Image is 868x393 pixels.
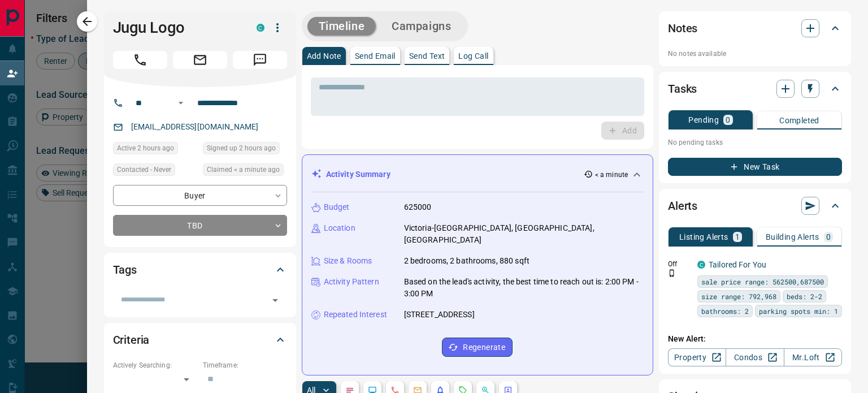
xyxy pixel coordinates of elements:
div: Buyer [113,185,287,206]
p: < a minute [595,170,628,180]
div: Thu Aug 14 2025 [203,142,287,158]
p: Actively Searching: [113,360,197,370]
a: Property [668,348,726,366]
p: Add Note [307,52,341,60]
p: Based on the lead's activity, the best time to reach out is: 2:00 PM - 3:00 PM [404,276,644,300]
h2: Tags [113,261,137,279]
p: Off [668,259,691,269]
div: condos.ca [697,261,705,269]
div: condos.ca [257,24,264,32]
p: No pending tasks [668,134,842,151]
div: Tasks [668,75,842,102]
div: Tags [113,256,287,283]
p: 1 [735,233,740,241]
span: Signed up 2 hours ago [207,142,276,154]
button: Campaigns [380,17,462,36]
p: Send Text [409,52,445,60]
button: New Task [668,158,842,176]
p: Repeated Interest [324,309,387,321]
svg: Push Notification Only [668,269,676,277]
div: Notes [668,15,842,42]
p: Pending [688,116,719,124]
p: Listing Alerts [679,233,728,241]
a: Condos [726,348,784,366]
span: Claimed < a minute ago [207,164,280,175]
span: sale price range: 562500,687500 [701,276,824,287]
h1: Jugu Logo [113,19,240,37]
span: beds: 2-2 [787,291,822,302]
p: 625000 [404,201,432,213]
button: Open [267,292,283,308]
p: Size & Rooms [324,255,372,267]
span: bathrooms: 2 [701,305,749,317]
span: Active 2 hours ago [117,142,174,154]
div: Criteria [113,326,287,353]
span: Contacted - Never [117,164,171,175]
p: 0 [726,116,730,124]
p: Location [324,222,355,234]
span: parking spots min: 1 [759,305,838,317]
span: size range: 792,968 [701,291,776,302]
a: Mr.Loft [784,348,842,366]
p: [STREET_ADDRESS] [404,309,475,321]
p: Activity Summary [326,169,390,180]
p: Completed [779,116,819,124]
h2: Criteria [113,331,150,349]
a: Tailored For You [709,260,766,269]
p: Budget [324,201,350,213]
span: Call [113,51,167,69]
span: Email [173,51,227,69]
p: 0 [826,233,831,241]
p: 2 bedrooms, 2 bathrooms, 880 sqft [404,255,530,267]
p: Activity Pattern [324,276,379,288]
p: New Alert: [668,333,842,345]
button: Regenerate [442,338,513,357]
a: [EMAIL_ADDRESS][DOMAIN_NAME] [131,122,259,131]
button: Timeline [307,17,376,36]
p: Victoria-[GEOGRAPHIC_DATA], [GEOGRAPHIC_DATA], [GEOGRAPHIC_DATA] [404,222,644,246]
p: Building Alerts [766,233,819,241]
button: Open [174,96,188,110]
span: Message [233,51,287,69]
p: Timeframe: [203,360,287,370]
div: Thu Aug 14 2025 [113,142,197,158]
h2: Tasks [668,80,697,98]
div: Activity Summary< a minute [311,164,644,185]
div: TBD [113,215,287,236]
div: Alerts [668,192,842,219]
p: Send Email [355,52,396,60]
h2: Alerts [668,197,697,215]
p: Log Call [458,52,488,60]
p: No notes available [668,49,842,59]
div: Thu Aug 14 2025 [203,163,287,179]
h2: Notes [668,19,697,37]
